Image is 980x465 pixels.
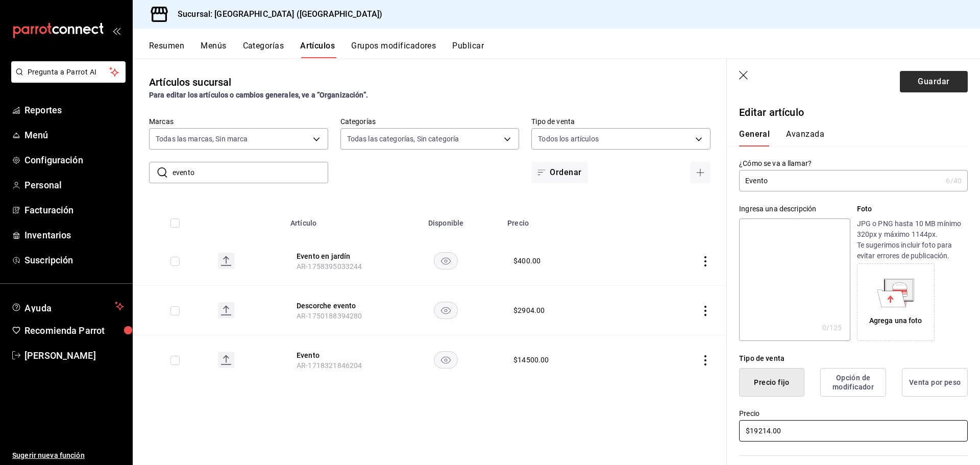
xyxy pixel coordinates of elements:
h3: Sucursal: [GEOGRAPHIC_DATA] ([GEOGRAPHIC_DATA]) [169,8,382,20]
label: Categorías [340,118,520,125]
input: Buscar artículo [173,162,328,183]
button: Ordenar [531,162,587,183]
p: Editar artículo [739,105,968,120]
span: Inventarios [24,228,124,242]
span: Todas las marcas, Sin marca [156,134,248,144]
p: Foto [857,204,968,214]
button: Venta por peso [902,368,968,397]
label: Tipo de venta [531,118,710,125]
span: Reportes [24,103,124,117]
div: Agrega una foto [860,266,932,338]
button: actions [700,355,710,365]
button: Artículos [300,41,335,58]
a: Pregunta a Parrot AI [7,74,126,85]
button: Resumen [149,41,184,58]
span: AR-1750188394280 [297,312,362,320]
span: Recomienda Parrot [24,324,124,337]
button: Pregunta a Parrot AI [11,61,126,83]
span: Sugerir nueva función [12,450,124,461]
button: edit-product-location [297,251,378,261]
div: Agrega una foto [869,315,922,326]
span: AR-1718321846204 [297,361,362,370]
button: Categorías [243,41,284,58]
span: Todos los artículos [538,134,599,144]
span: Personal [24,178,124,192]
div: 6 /40 [946,176,962,186]
div: $ 400.00 [513,256,541,266]
th: Artículo [284,204,390,236]
p: JPG o PNG hasta 10 MB mínimo 320px y máximo 1144px. Te sugerimos incluir foto para evitar errores... [857,218,968,261]
span: Menú [24,128,124,142]
span: Ayuda [24,300,111,312]
button: availability-product [434,302,458,319]
div: navigation tabs [149,41,980,58]
div: $ 2904.00 [513,305,545,315]
button: actions [700,256,710,266]
input: $0.00 [739,420,968,442]
button: edit-product-location [297,350,378,360]
th: Disponible [390,204,501,236]
button: Precio fijo [739,368,804,397]
button: General [739,129,770,146]
button: actions [700,306,710,316]
button: Avanzada [786,129,824,146]
div: Ingresa una descripción [739,204,850,214]
button: Grupos modificadores [351,41,436,58]
div: 0 /125 [822,323,842,333]
button: availability-product [434,351,458,369]
div: $ 14500.00 [513,355,549,365]
div: Tipo de venta [739,353,968,364]
label: ¿Cómo se va a llamar? [739,160,968,167]
span: Suscripción [24,253,124,267]
button: Publicar [452,41,484,58]
button: Menús [201,41,226,58]
span: [PERSON_NAME] [24,349,124,362]
label: Precio [739,410,968,417]
span: AR-1758395033244 [297,262,362,271]
span: Configuración [24,153,124,167]
button: open_drawer_menu [112,27,120,35]
div: navigation tabs [739,129,955,146]
span: Todas las categorías, Sin categoría [347,134,459,144]
button: edit-product-location [297,301,378,311]
button: availability-product [434,252,458,270]
span: Pregunta a Parrot AI [28,67,110,78]
button: Guardar [900,71,968,92]
span: Facturación [24,203,124,217]
button: Opción de modificador [820,368,886,397]
th: Precio [501,204,638,236]
div: Artículos sucursal [149,75,231,90]
label: Marcas [149,118,328,125]
strong: Para editar los artículos o cambios generales, ve a “Organización”. [149,91,368,99]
